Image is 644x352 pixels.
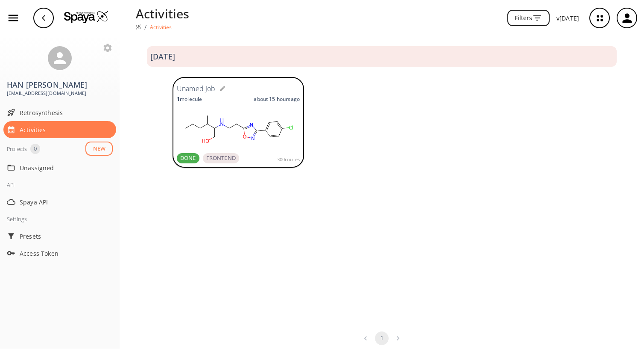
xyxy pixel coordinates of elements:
[507,10,550,27] button: Filters
[20,232,113,241] span: Presets
[30,145,40,153] span: 0
[7,144,27,154] div: Projects
[20,125,113,134] span: Activities
[3,104,116,121] div: Retrosynthesis
[173,77,304,169] a: Unamed Job1moleculeabout 15 hoursagoDONEFRONTEND300routes
[177,95,180,103] strong: 1
[85,142,113,156] button: NEW
[7,80,113,89] h3: HAN [PERSON_NAME]
[144,23,146,32] li: /
[20,108,113,117] span: Retrosynthesis
[136,4,190,23] p: Activities
[3,228,116,245] div: Presets
[7,89,113,97] span: [EMAIL_ADDRESS][DOMAIN_NAME]
[3,159,116,176] div: Unassigned
[20,249,113,258] span: Access Token
[64,10,108,23] img: Logo Spaya
[3,121,116,138] div: Activities
[150,52,175,61] h3: [DATE]
[277,156,300,163] span: 300 routes
[136,24,141,30] img: Spaya logo
[3,245,116,262] div: Access Token
[3,193,116,210] div: Spaya API
[177,83,216,95] h6: Unamed Job
[556,14,579,23] p: v [DATE]
[375,331,389,345] button: page 1
[203,154,239,163] span: FRONTEND
[357,331,406,345] nav: pagination navigation
[177,107,300,150] svg: CCCC(C)C(CO)NCCC1=NC(=NO1)C=2C=CC(Cl)=CC2
[20,198,113,207] span: Spaya API
[177,154,199,163] span: DONE
[20,163,113,172] span: Unassigned
[150,24,172,31] p: Activities
[177,95,202,103] p: molecule
[254,95,300,103] p: about 15 hours ago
